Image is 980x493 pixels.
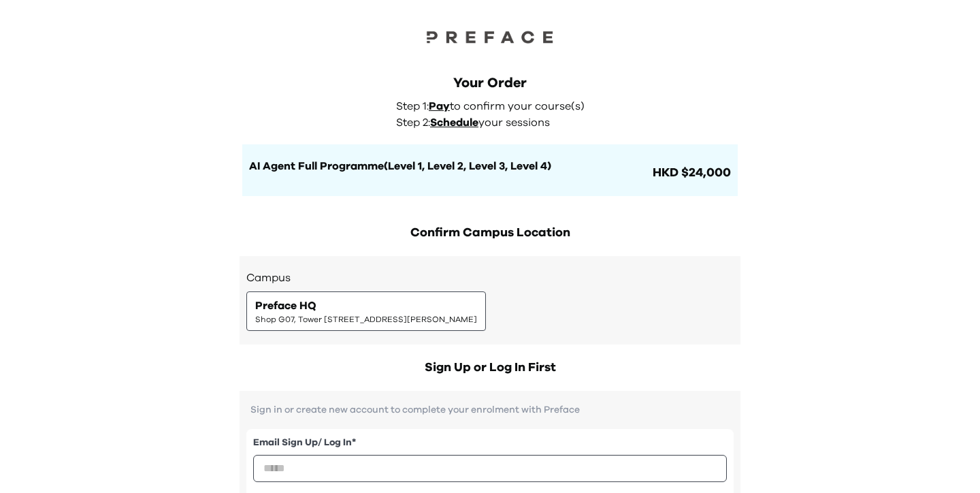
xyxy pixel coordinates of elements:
span: HKD $24,000 [650,163,731,182]
img: Preface Logo [422,27,558,46]
h1: AI Agent Full Programme(Level 1, Level 2, Level 3, Level 4) [249,158,650,174]
span: Pay [429,101,450,112]
span: Shop G07, Tower [STREET_ADDRESS][PERSON_NAME] [255,314,477,325]
span: Preface HQ [255,298,316,314]
p: Step 2: your sessions [396,114,592,131]
h2: Sign Up or Log In First [240,358,740,377]
span: Schedule [430,117,478,128]
p: Step 1: to confirm your course(s) [396,98,592,114]
h2: Confirm Campus Location [240,223,740,242]
label: Email Sign Up/ Log In * [253,436,727,450]
h3: Campus [246,270,734,286]
p: Sign in or create new account to complete your enrolment with Preface [246,404,734,415]
div: Your Order [242,74,738,93]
